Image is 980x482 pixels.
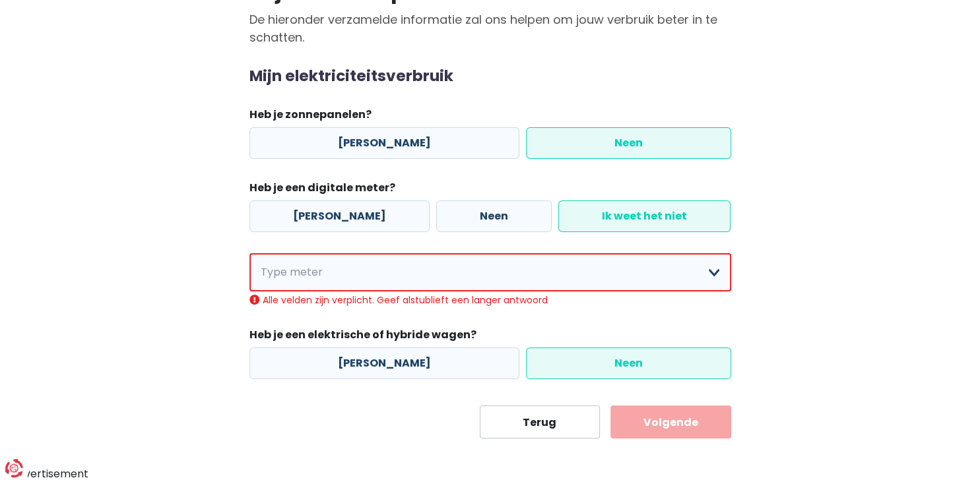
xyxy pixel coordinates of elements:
[249,294,731,306] div: Alle velden zijn verplicht. Geef alstublieft een langer antwoord
[249,200,430,232] label: [PERSON_NAME]
[249,127,519,159] label: [PERSON_NAME]
[249,11,731,46] p: De hieronder verzamelde informatie zal ons helpen om jouw verbruik beter in te schatten.
[249,67,731,86] h2: Mijn elektriciteitsverbruik
[526,127,731,159] label: Neen
[558,200,731,232] label: Ik weet het niet
[249,347,519,379] label: [PERSON_NAME]
[610,406,731,438] button: Volgende
[249,107,731,127] legend: Heb je zonnepanelen?
[249,327,731,347] legend: Heb je een elektrische of hybride wagen?
[480,406,601,438] button: Terug
[249,180,731,200] legend: Heb je een digitale meter?
[526,347,731,379] label: Neen
[436,200,552,232] label: Neen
